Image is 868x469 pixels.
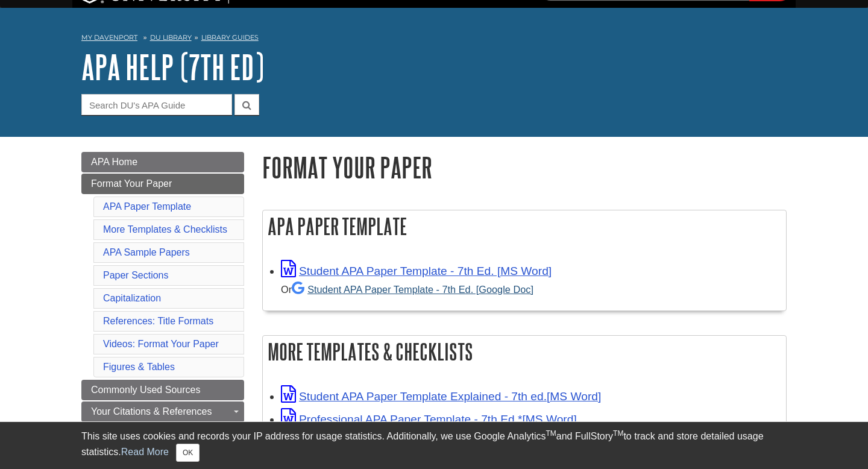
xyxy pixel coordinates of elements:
h2: More Templates & Checklists [263,336,786,368]
a: APA Home [81,152,244,172]
a: More Templates & Checklists [103,224,227,234]
a: DU Library [150,33,192,42]
h2: APA Paper Template [263,210,786,242]
small: Or [281,284,533,295]
a: APA Sample Papers [103,247,190,257]
a: References: Title Formats [103,316,213,326]
a: Format Your Paper [81,174,244,194]
input: Search DU's APA Guide [81,94,232,115]
span: Commonly Used Sources [91,385,200,395]
a: Commonly Used Sources [81,380,244,400]
h1: Format Your Paper [262,152,787,183]
button: Close [176,444,200,462]
a: Link opens in new window [281,390,601,403]
a: Student APA Paper Template - 7th Ed. [Google Doc] [292,284,533,295]
div: This site uses cookies and records your IP address for usage statistics. Additionally, we use Goo... [81,429,787,462]
sup: TM [613,429,623,438]
span: Format Your Paper [91,178,172,189]
a: Videos: Format Your Paper [103,339,219,349]
div: Guide Page Menu [81,152,244,465]
span: Your Citations & References [91,406,212,417]
a: Read More [121,447,169,457]
a: My Davenport [81,33,137,43]
a: Your Citations & References [81,401,244,422]
a: Figures & Tables [103,362,175,372]
a: Link opens in new window [281,265,552,277]
a: Capitalization [103,293,161,303]
a: Paper Sections [103,270,169,280]
span: APA Home [91,157,137,167]
sup: TM [546,429,556,438]
a: APA Help (7th Ed) [81,48,264,86]
a: APA Paper Template [103,201,191,212]
a: Library Guides [201,33,259,42]
nav: breadcrumb [81,30,787,49]
a: Link opens in new window [281,413,577,426]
